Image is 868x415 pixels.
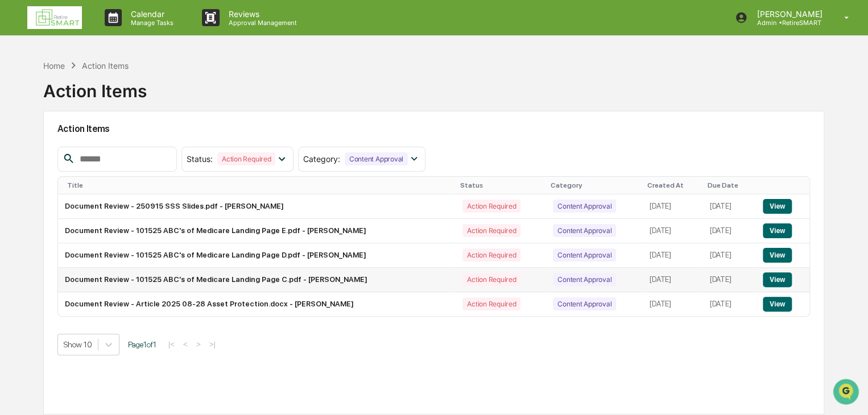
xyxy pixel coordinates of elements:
[462,297,520,310] div: Action Required
[747,19,828,27] p: Admin • RetireSMART
[643,243,703,268] td: [DATE]
[220,9,303,19] p: Reviews
[11,166,20,175] div: 🔎
[303,154,340,164] span: Category :
[462,248,520,262] div: Action Required
[11,144,20,153] div: 🖐️
[703,243,756,268] td: [DATE]
[43,61,65,70] div: Home
[23,143,73,155] span: Preclearance
[58,292,456,316] td: Document Review - Article 2025 08-28 Asset Protection.docx - [PERSON_NAME]
[832,377,862,408] iframe: Open customer support
[553,200,616,213] div: Content Approval
[43,72,147,101] div: Action Items
[643,194,703,219] td: [DATE]
[703,219,756,243] td: [DATE]
[58,194,456,219] td: Document Review - 250915 SSS Slides.pdf - [PERSON_NAME]
[462,200,520,213] div: Action Required
[553,273,616,286] div: Content Approval
[217,152,275,165] div: Action Required
[708,181,751,189] div: Due Date
[58,243,456,268] td: Document Review - 101525 ABC's of Medicare Landing Page D.pdf - [PERSON_NAME]
[462,273,520,286] div: Action Required
[763,300,792,308] a: View
[763,202,792,210] a: View
[94,143,141,155] span: Attestations
[165,339,178,349] button: |<
[763,272,792,287] button: View
[462,224,520,237] div: Action Required
[193,339,204,349] button: >
[78,139,146,159] a: 🗄️Attestations
[82,61,129,70] div: Action Items
[58,268,456,292] td: Document Review - 101525 ABC's of Medicare Landing Page C.pdf - [PERSON_NAME]
[39,87,187,98] div: Start new chat
[763,223,792,238] button: View
[180,339,191,349] button: <
[122,19,179,27] p: Manage Tasks
[763,199,792,214] button: View
[23,165,72,176] span: Data Lookup
[11,24,207,42] p: How can we help?
[703,268,756,292] td: [DATE]
[643,268,703,292] td: [DATE]
[703,194,756,219] td: [DATE]
[220,19,303,27] p: Approval Management
[551,181,638,189] div: Category
[122,9,179,19] p: Calendar
[763,251,792,259] a: View
[763,226,792,235] a: View
[193,90,207,104] button: Start new chat
[643,219,703,243] td: [DATE]
[345,152,408,165] div: Content Approval
[763,275,792,284] a: View
[553,248,616,262] div: Content Approval
[128,340,156,349] span: Page 1 of 1
[763,297,792,312] button: View
[703,292,756,316] td: [DATE]
[206,339,219,349] button: >|
[11,87,32,107] img: 1746055101610-c473b297-6a78-478c-a979-82029cc54cd1
[187,154,213,164] span: Status :
[7,160,76,181] a: 🔎Data Lookup
[27,6,82,29] img: logo
[57,123,810,134] h2: Action Items
[460,181,542,189] div: Status
[553,297,616,310] div: Content Approval
[643,292,703,316] td: [DATE]
[80,192,138,201] a: Powered byPylon
[763,248,792,263] button: View
[7,139,78,159] a: 🖐️Preclearance
[58,219,456,243] td: Document Review - 101525 ABC's of Medicare Landing Page E.pdf - [PERSON_NAME]
[67,181,451,189] div: Title
[113,193,138,201] span: Pylon
[747,9,828,19] p: [PERSON_NAME]
[39,98,144,107] div: We're available if you need us!
[647,181,698,189] div: Created At
[553,224,616,237] div: Content Approval
[82,144,92,153] div: 🗄️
